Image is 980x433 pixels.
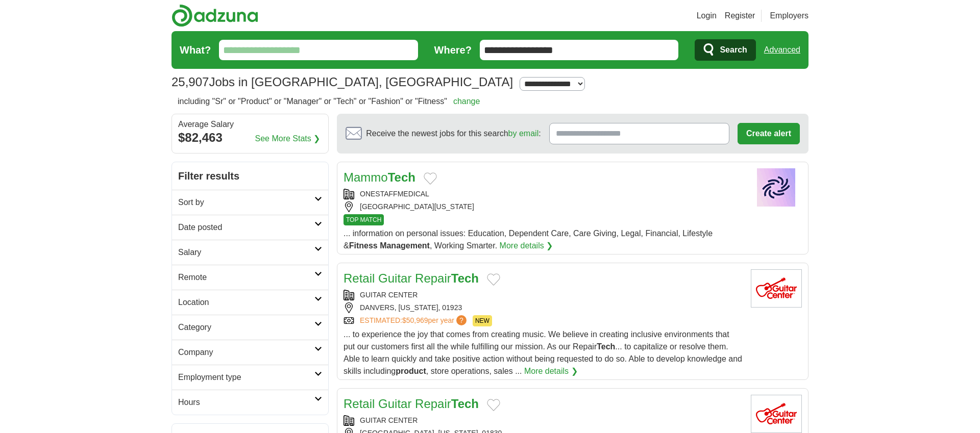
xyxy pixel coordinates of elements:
[456,315,467,325] span: ?
[770,10,808,22] a: Employers
[487,273,500,286] button: Add to favorite jobs
[380,241,430,250] strong: Management
[172,340,328,365] a: Company
[360,315,469,326] a: ESTIMATED:$50,969per year?
[720,40,747,60] span: Search
[508,129,539,138] a: by email
[424,172,437,185] button: Add to favorite jobs
[171,73,209,91] span: 25,907
[172,365,328,390] a: Employment type
[487,399,500,411] button: Add to favorite jobs
[344,214,384,225] span: TOP MATCH
[178,129,322,147] div: $82,463
[172,315,328,340] a: Category
[178,196,314,209] h2: Sort by
[597,342,615,351] strong: Tech
[524,365,578,377] a: More details ❯
[255,133,321,145] a: See More Stats ❯
[171,75,513,89] h1: Jobs in [GEOGRAPHIC_DATA], [GEOGRAPHIC_DATA]
[172,215,328,240] a: Date posted
[178,221,314,234] h2: Date posted
[697,10,717,22] a: Login
[178,95,480,108] h2: including "Sr" or "Product" or "Manager" or "Tech" or "Fashion" or "Fitness"
[360,291,418,299] a: GUITAR CENTER
[344,271,479,285] a: Retail Guitar RepairTech
[172,390,328,415] a: Hours
[751,269,802,308] img: Guitar Center logo
[344,189,743,199] div: ONESTAFFMEDICAL
[344,170,415,184] a: MammoTech
[751,395,802,433] img: Guitar Center logo
[344,302,743,313] div: DANVERS, [US_STATE], 01923
[172,162,328,190] h2: Filter results
[500,240,553,252] a: More details ❯
[402,316,428,324] span: $50,969
[172,190,328,215] a: Sort by
[172,290,328,315] a: Location
[171,4,258,27] img: Adzuna logo
[344,397,479,411] a: Retail Guitar RepairTech
[172,240,328,265] a: Salary
[178,396,314,409] h2: Hours
[344,229,713,250] span: ... information on personal issues: Education, Dependent Care, Care Giving, Legal, Financial, Lif...
[451,271,479,285] strong: Tech
[172,265,328,290] a: Remote
[388,170,415,184] strong: Tech
[178,296,314,309] h2: Location
[473,315,492,326] span: NEW
[764,40,800,60] a: Advanced
[178,321,314,334] h2: Category
[451,397,479,411] strong: Tech
[396,367,426,375] strong: product
[434,42,472,58] label: Where?
[725,10,755,22] a: Register
[344,201,743,212] div: [GEOGRAPHIC_DATA][US_STATE]
[751,168,802,207] img: Company logo
[360,416,418,424] a: GUITAR CENTER
[695,39,755,61] button: Search
[178,371,314,384] h2: Employment type
[738,123,800,144] button: Create alert
[453,97,480,106] a: change
[180,42,211,58] label: What?
[344,330,742,375] span: ... to experience the joy that comes from creating music. We believe in creating inclusive enviro...
[178,246,314,259] h2: Salary
[178,271,314,284] h2: Remote
[366,128,541,140] span: Receive the newest jobs for this search :
[349,241,378,250] strong: Fitness
[178,346,314,359] h2: Company
[178,120,322,129] div: Average Salary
